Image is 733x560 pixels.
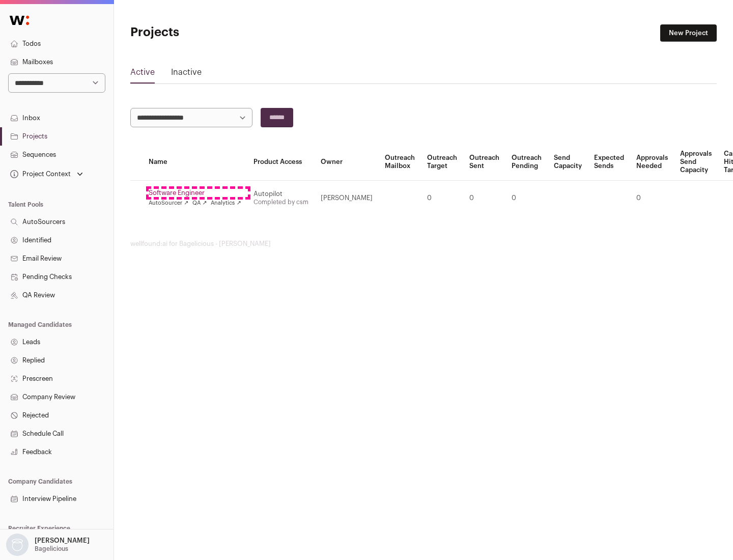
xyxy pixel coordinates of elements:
[35,545,68,553] p: Bagelicious
[143,144,247,181] th: Name
[463,144,505,181] th: Outreach Sent
[8,167,85,181] button: Open dropdown
[149,199,188,207] a: AutoSourcer ↗
[674,144,718,181] th: Approvals Send Capacity
[253,190,308,198] div: Autopilot
[630,144,674,181] th: Approvals Needed
[421,144,463,181] th: Outreach Target
[315,144,379,181] th: Owner
[130,66,155,82] a: Active
[8,170,71,178] div: Project Context
[253,199,308,205] a: Completed by csm
[4,534,92,556] button: Open dropdown
[130,240,717,248] footer: wellfound:ai for Bagelicious - [PERSON_NAME]
[171,66,202,82] a: Inactive
[588,144,630,181] th: Expected Sends
[379,144,421,181] th: Outreach Mailbox
[4,10,35,31] img: Wellfound
[315,181,379,216] td: [PERSON_NAME]
[35,537,90,545] p: [PERSON_NAME]
[548,144,588,181] th: Send Capacity
[192,199,207,207] a: QA ↗
[630,181,674,216] td: 0
[505,181,548,216] td: 0
[421,181,463,216] td: 0
[211,199,241,207] a: Analytics ↗
[463,181,505,216] td: 0
[660,24,717,42] a: New Project
[247,144,315,181] th: Product Access
[6,534,29,556] img: nopic.png
[505,144,548,181] th: Outreach Pending
[130,24,326,41] h1: Projects
[149,189,241,197] a: Software Engineer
